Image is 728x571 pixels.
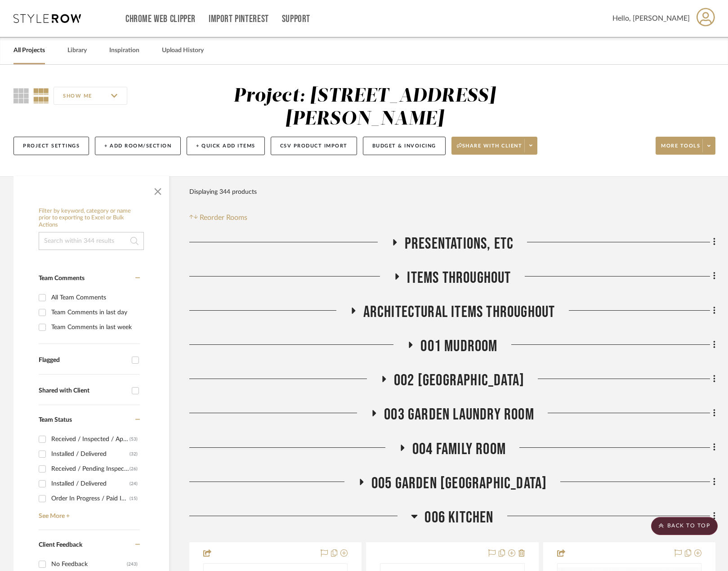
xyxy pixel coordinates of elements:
a: Import Pinterest [209,15,269,23]
div: (53) [130,432,138,446]
span: 001 MUDROOM [420,337,497,356]
button: + Quick Add Items [187,137,265,155]
button: + Add Room/Section [95,137,181,155]
span: Client Feedback [39,542,82,548]
div: Flagged [39,357,127,364]
span: 004 FAMILY ROOM [412,440,506,459]
div: Received / Inspected / Approved [51,432,130,446]
span: More tools [661,143,700,156]
span: Share with client [457,143,523,156]
a: All Projects [13,45,45,57]
div: Team Comments in last week [51,320,138,335]
div: Displaying 344 products [189,183,257,201]
span: 003 GARDEN LAUNDRY ROOM [384,405,534,424]
div: Installed / Delivered [51,447,130,461]
span: 005 GARDEN [GEOGRAPHIC_DATA] [371,474,547,493]
a: Inspiration [109,45,139,57]
div: (15) [130,491,138,506]
div: Project: [STREET_ADDRESS][PERSON_NAME] [233,87,496,129]
scroll-to-top-button: BACK TO TOP [651,517,718,535]
div: Received / Pending Inspection [51,462,130,476]
span: Architectural Items Throughout [363,303,555,322]
span: Team Status [39,417,72,423]
a: Upload History [162,45,204,57]
button: Close [149,181,167,199]
div: Order In Progress / Paid In Full w/ Freight, No Balance due [51,491,130,506]
div: Shared with Client [39,387,127,395]
h6: Filter by keyword, category or name prior to exporting to Excel or Bulk Actions [39,208,144,229]
a: Chrome Web Clipper [125,15,196,23]
div: Installed / Delivered [51,477,130,491]
a: Library [67,45,87,57]
input: Search within 344 results [39,232,144,250]
span: Items Throughout [407,268,511,288]
a: See More + [36,506,140,520]
button: Share with client [451,137,538,155]
span: Team Comments [39,275,85,281]
button: Budget & Invoicing [363,137,446,155]
button: Reorder Rooms [189,212,247,223]
button: Project Settings [13,137,89,155]
div: (26) [130,462,138,476]
div: (32) [130,447,138,461]
span: 006 KITCHEN [424,508,493,527]
div: All Team Comments [51,290,138,305]
span: Reorder Rooms [200,212,247,223]
a: Support [282,15,310,23]
button: More tools [656,137,715,155]
span: Hello, [PERSON_NAME] [612,13,690,24]
span: 002 [GEOGRAPHIC_DATA] [394,371,524,390]
span: Presentations, ETC [405,234,514,254]
div: Team Comments in last day [51,305,138,320]
div: (24) [130,477,138,491]
button: CSV Product Import [271,137,357,155]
